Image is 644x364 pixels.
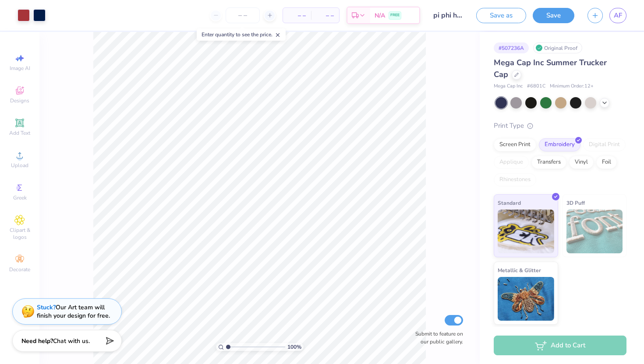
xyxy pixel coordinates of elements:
[494,57,607,80] span: Mega Cap Inc Summer Trucker Cap
[596,156,617,169] div: Foil
[197,28,286,41] div: Enter quantity to see the price.
[494,156,529,169] div: Applique
[287,343,301,351] span: 100 %
[494,83,523,90] span: Mega Cap Inc
[498,277,554,321] img: Metallic & Glitter
[533,42,582,53] div: Original Proof
[527,83,545,90] span: # 6801C
[569,156,594,169] div: Vinyl
[11,162,28,169] span: Upload
[10,97,29,104] span: Designs
[494,121,626,131] div: Print Type
[550,83,594,90] span: Minimum Order: 12 +
[539,138,580,151] div: Embroidery
[53,337,90,345] span: Chat with us.
[533,8,574,23] button: Save
[494,138,536,151] div: Screen Print
[494,42,529,53] div: # 507236A
[316,11,334,20] span: – –
[609,8,626,23] a: AF
[390,12,400,18] span: FREE
[566,210,623,253] img: 3D Puff
[288,11,306,20] span: – –
[498,210,554,253] img: Standard
[494,173,536,186] div: Rhinestones
[427,7,470,24] input: Untitled Design
[583,138,626,151] div: Digital Print
[498,198,521,207] span: Standard
[566,198,585,207] span: 3D Puff
[4,227,35,241] span: Clipart & logos
[13,194,27,201] span: Greek
[37,303,56,311] strong: Stuck?
[375,11,385,20] span: N/A
[531,156,566,169] div: Transfers
[21,337,53,345] strong: Need help?
[410,330,463,346] label: Submit to feature on our public gallery.
[9,129,30,136] span: Add Text
[10,65,30,72] span: Image AI
[9,266,30,273] span: Decorate
[614,10,622,21] span: AF
[37,303,110,320] div: Our Art team will finish your design for free.
[498,266,541,275] span: Metallic & Glitter
[476,8,526,23] button: Save as
[226,7,260,23] input: – –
